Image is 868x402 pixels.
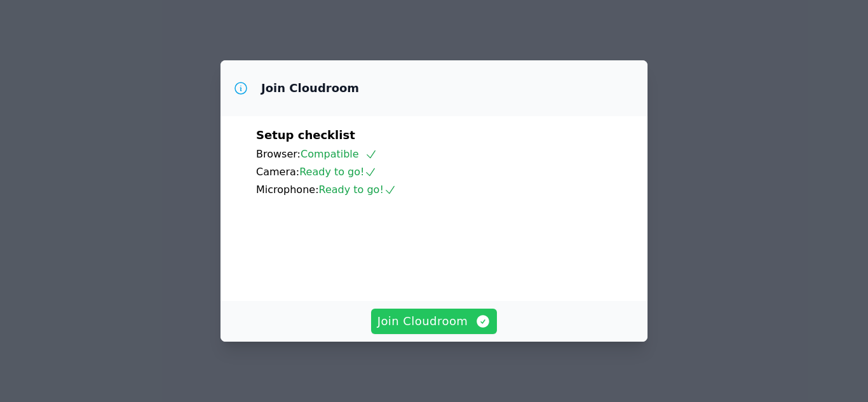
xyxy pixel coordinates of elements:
[301,148,377,160] span: Compatible
[256,148,301,160] span: Browser:
[319,184,397,196] span: Ready to go!
[299,166,377,178] span: Ready to go!
[371,309,498,334] button: Join Cloudroom
[256,166,299,178] span: Camera:
[256,184,319,196] span: Microphone:
[377,312,491,330] span: Join Cloudroom
[261,81,359,96] h3: Join Cloudroom
[256,128,355,142] span: Setup checklist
